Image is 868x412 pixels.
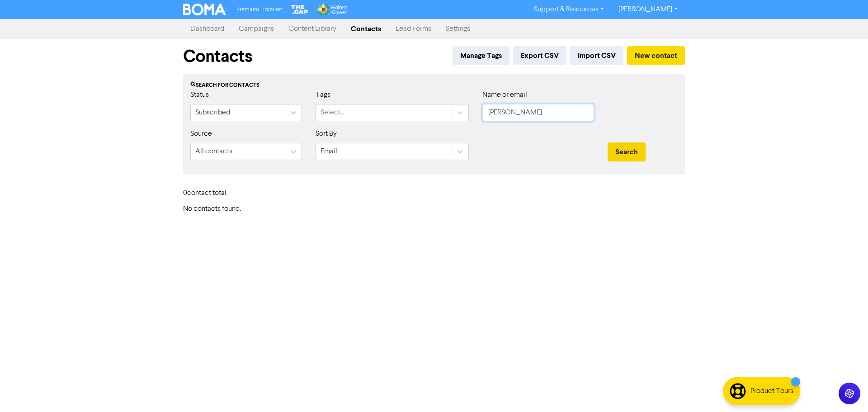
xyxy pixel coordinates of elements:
[570,46,623,65] button: Import CSV
[527,2,611,17] a: Support & Resources
[321,146,337,157] div: Email
[482,90,527,100] label: Name or email
[627,46,685,65] button: New contact
[439,20,477,38] a: Settings
[281,20,344,38] a: Content Library
[190,90,209,100] label: Status
[316,90,330,100] label: Tags
[513,46,566,65] button: Export CSV
[190,128,212,139] label: Source
[231,20,281,38] a: Campaigns
[611,2,685,17] a: [PERSON_NAME]
[608,142,646,161] button: Search
[290,4,310,15] img: The Gap
[195,146,232,157] div: All contacts
[321,107,344,118] div: Select...
[190,81,678,90] div: Search for contacts
[195,107,230,118] div: Subscribed
[344,20,388,38] a: Contacts
[183,4,226,15] img: BOMA Logo
[183,205,685,213] h6: No contacts found.
[183,46,252,67] h1: Contacts
[183,20,231,38] a: Dashboard
[453,46,509,65] button: Manage Tags
[236,7,283,13] span: Premium Libraries:
[316,128,337,139] label: Sort By
[823,369,868,412] iframe: Chat Widget
[388,20,439,38] a: Lead Forms
[183,189,255,198] h6: 0 contact total
[316,4,347,15] img: Wolters Kluwer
